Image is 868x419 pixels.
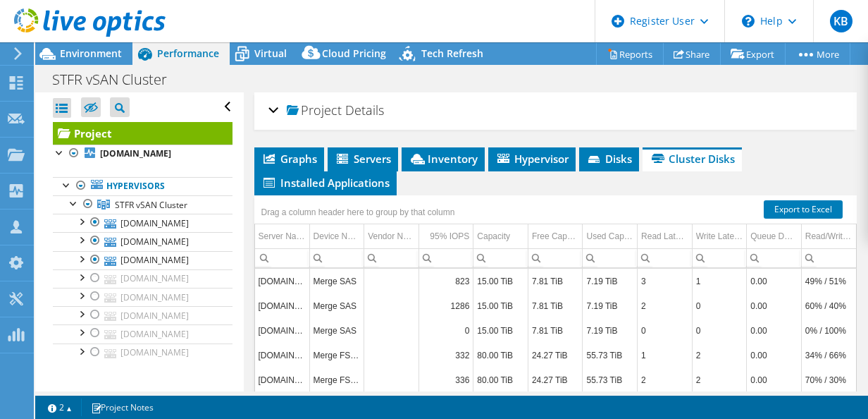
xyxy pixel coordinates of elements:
div: Capacity [477,228,510,245]
td: Column Device Name, Value Merge SAS [309,269,364,293]
div: Drag a column header here to group by that column [258,202,459,222]
a: [DOMAIN_NAME] [53,269,232,288]
span: Servers [335,152,391,166]
a: Share [663,43,721,65]
td: Column Read/Write ratio, Value 60% / 40% [801,293,856,318]
td: Column Write Latency, Filter cell [692,248,747,267]
td: Column Vendor Name*, Filter cell [364,248,419,267]
td: Read/Write ratio Column [801,224,856,249]
td: Column Read Latency, Value 1 [638,343,693,368]
td: Column Free Capacity, Value 7.81 TiB [528,269,583,293]
span: Hypervisor [495,152,569,166]
a: 2 [38,399,82,416]
td: Column Vendor Name*, Value [364,318,419,343]
div: Read Latency [641,228,688,245]
td: Column Used Capacity, Value 55.73 TiB [583,368,638,392]
td: Column Write Latency, Value 2 [692,343,747,368]
td: Column Vendor Name*, Value [364,269,419,293]
div: Queue Depth [750,228,798,245]
td: Column Read Latency, Value 3 [638,269,693,293]
td: Column Queue Depth, Value 0.00 [747,343,802,368]
span: Inventory [409,152,478,166]
td: Column Device Name, Value Merge SAS [309,293,364,318]
td: Column Read Latency, Filter cell [638,248,693,267]
td: Column Queue Depth, Value 0.00 [747,293,802,318]
td: Column Queue Depth, Filter cell [747,248,802,267]
span: Environment [60,47,122,60]
td: Column Read/Write ratio, Filter cell [801,248,856,267]
span: Performance [157,47,219,60]
td: Free Capacity Column [528,224,583,249]
td: Column Read Latency, Value 0 [638,318,693,343]
a: [DOMAIN_NAME] [53,344,232,362]
td: Column Read/Write ratio, Value 0% / 100% [801,318,856,343]
td: Column Device Name, Filter cell [309,248,364,267]
td: Column Vendor Name*, Value [364,368,419,392]
td: Column Server Name(s), Value stfrvpesx004.lph.lifepointhealth.net [255,368,310,392]
span: STFR vSAN Cluster [115,199,187,211]
td: Column Used Capacity, Value 7.19 TiB [583,293,638,318]
div: Used Capacity [586,228,633,245]
td: Column Server Name(s), Filter cell [255,248,310,267]
a: Hypervisors [53,177,232,195]
div: Device Name [314,228,361,245]
td: Column Read/Write ratio, Value 34% / 66% [801,343,856,368]
a: [DOMAIN_NAME] [53,288,232,306]
div: Vendor Name* [368,228,415,245]
td: Column Capacity, Value 80.00 TiB [473,343,528,368]
td: Column Read Latency, Value 2 [638,368,693,392]
td: Column Free Capacity, Value 24.27 TiB [528,368,583,392]
td: Column Free Capacity, Value 24.27 TiB [528,343,583,368]
a: [DOMAIN_NAME] [53,251,232,269]
a: [DOMAIN_NAME] [53,214,232,232]
td: Server Name(s) Column [255,224,310,249]
td: Column Queue Depth, Value 0.00 [747,318,802,343]
a: [DOMAIN_NAME] [53,232,232,250]
td: Column Capacity, Filter cell [473,248,528,267]
a: STFR vSAN Cluster [53,195,232,214]
span: Details [345,102,384,119]
td: Column Used Capacity, Value 7.19 TiB [583,269,638,293]
td: Column Server Name(s), Value stfrvpesx004.lph.lifepointhealth.net [255,293,310,318]
td: Column Free Capacity, Value 7.81 TiB [528,318,583,343]
td: Column Used Capacity, Value 55.73 TiB [583,343,638,368]
td: Used Capacity Column [583,224,638,249]
a: [DOMAIN_NAME] [53,324,232,343]
span: KB [830,10,852,32]
div: Write Latency [696,228,743,245]
div: Free Capacity [532,228,579,245]
td: Column Free Capacity, Value 7.81 TiB [528,293,583,318]
span: Tech Refresh [421,47,483,60]
td: Column 95% IOPS, Value 823 [418,269,473,293]
td: Column Device Name, Value Merge SAS [309,318,364,343]
td: Column Queue Depth, Value 0.00 [747,368,802,392]
span: Cluster Disks [650,152,735,166]
b: [DOMAIN_NAME] [100,147,171,159]
span: Graphs [261,152,317,166]
td: Column Vendor Name*, Value [364,293,419,318]
a: Project [53,122,232,145]
span: Project [287,104,342,118]
span: Installed Applications [261,176,390,190]
td: Queue Depth Column [747,224,802,249]
td: Column Write Latency, Value 0 [692,318,747,343]
td: Read Latency Column [638,224,693,249]
a: Project Notes [81,399,163,416]
span: Virtual [254,47,287,60]
td: Column Server Name(s), Value stfrvpesx006.lph.lifepointhealth.net [255,269,310,293]
td: Column Read/Write ratio, Value 70% / 30% [801,368,856,392]
td: Column Read/Write ratio, Value 49% / 51% [801,269,856,293]
td: Column Capacity, Value 80.00 TiB [473,368,528,392]
td: Column Device Name, Value Merge FSAS [309,368,364,392]
td: Column Write Latency, Value 2 [692,368,747,392]
svg: \n [742,15,755,28]
td: Column 95% IOPS, Value 0 [418,318,473,343]
a: More [785,43,850,65]
td: Column Capacity, Value 15.00 TiB [473,269,528,293]
td: Device Name Column [309,224,364,249]
div: Server Name(s) [259,228,306,245]
td: Column 95% IOPS, Value 1286 [418,293,473,318]
h1: STFR vSAN Cluster [46,72,189,87]
td: Column Write Latency, Value 1 [692,269,747,293]
td: Column Capacity, Value 15.00 TiB [473,318,528,343]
